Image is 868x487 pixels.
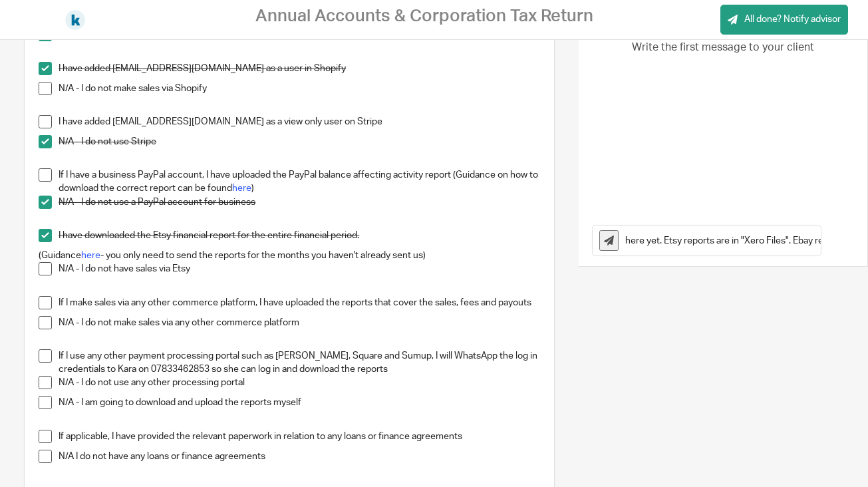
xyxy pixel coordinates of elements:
[39,249,540,262] p: (Guidance - you only need to send the reports for the months you haven't already sent us)
[59,82,540,95] p: N/A - I do not make sales via Shopify
[81,251,100,260] a: here
[632,40,814,55] span: Write the first message to your client
[59,396,540,409] p: N/A - I am going to download and upload the reports myself
[59,135,540,148] p: N/A - I do not use Stripe
[59,196,540,209] p: N/A - I do not use a PayPal account for business
[59,229,540,242] p: I have downloaded the Etsy financial report for the entire financial period.
[255,6,593,27] h2: Annual Accounts & Corporation Tax Return
[59,430,540,443] p: If applicable, I have provided the relevant paperwork in relation to any loans or finance agreements
[59,376,540,389] p: N/A - I do not use any other processing portal
[59,168,540,196] p: If I have a business PayPal account, I have uploaded the PayPal balance affecting activity report...
[59,349,540,377] p: If I use any other payment processing portal such as [PERSON_NAME], Square and Sumup, I will What...
[59,115,540,128] p: I have added [EMAIL_ADDRESS][DOMAIN_NAME] as a view only user on Stripe
[59,450,540,463] p: N/A I do not have any loans or finance agreements
[744,13,841,26] span: All done? Notify advisor
[59,296,540,309] p: If I make sales via any other commerce platform, I have uploaded the reports that cover the sales...
[59,262,540,275] p: N/A - I do not have sales via Etsy
[720,5,848,35] a: All done? Notify advisor
[59,62,540,75] p: I have added [EMAIL_ADDRESS][DOMAIN_NAME] as a user in Shopify
[65,10,85,30] img: Blue%20icon.png
[232,184,251,193] a: here
[59,316,540,329] p: N/A - I do not make sales via any other commerce platform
